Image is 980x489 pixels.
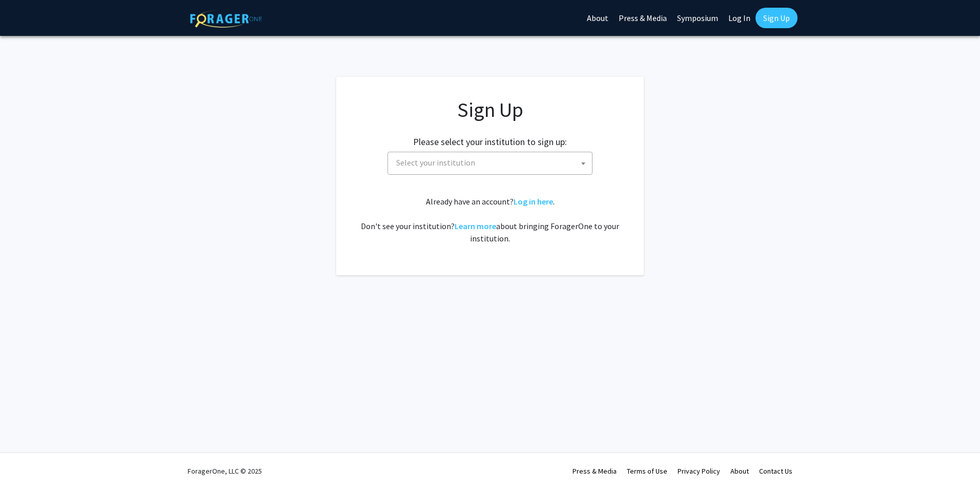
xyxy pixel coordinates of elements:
[759,466,792,476] a: Contact Us
[756,8,798,28] a: Sign Up
[514,196,553,207] a: Log in here
[190,10,262,28] img: ForagerOne Logo
[392,152,592,173] span: Select your institution
[396,157,475,168] span: Select your institution
[730,466,749,476] a: About
[573,466,617,476] a: Press & Media
[455,221,496,231] a: Learn more about bringing ForagerOne to your institution
[627,466,667,476] a: Terms of Use
[357,195,623,244] div: Already have an account? . Don't see your institution? about bringing ForagerOne to your institut...
[678,466,720,476] a: Privacy Policy
[387,152,593,175] span: Select your institution
[357,97,623,122] h1: Sign Up
[188,453,262,489] div: ForagerOne, LLC © 2025
[413,136,567,148] h2: Please select your institution to sign up:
